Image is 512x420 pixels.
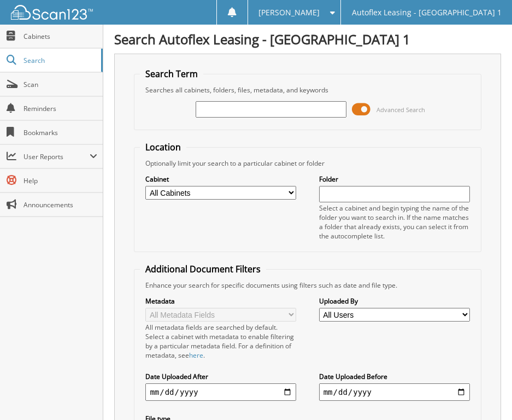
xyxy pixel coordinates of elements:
[319,203,470,241] div: Select a cabinet and begin typing the name of the folder you want to search in. If the name match...
[145,372,296,381] label: Date Uploaded After
[114,30,501,48] h1: Search Autoflex Leasing - [GEOGRAPHIC_DATA] 1
[319,383,470,401] input: end
[319,174,470,184] label: Folder
[23,176,97,185] span: Help
[23,128,97,137] span: Bookmarks
[23,80,97,89] span: Scan
[376,106,425,114] span: Advanced Search
[23,56,96,65] span: Search
[145,323,296,360] div: All metadata fields are searched by default. Select a cabinet with metadata to enable filtering b...
[11,5,93,20] img: scan123-logo-white.svg
[145,383,296,401] input: start
[23,104,97,113] span: Reminders
[140,85,475,95] div: Searches all cabinets, folders, files, metadata, and keywords
[140,263,266,275] legend: Additional Document Filters
[140,281,475,290] div: Enhance your search for specific documents using filters such as date and file type.
[140,159,475,168] div: Optionally limit your search to a particular cabinet or folder
[23,200,97,209] span: Announcements
[145,296,296,306] label: Metadata
[145,174,296,184] label: Cabinet
[189,351,203,360] a: here
[258,9,320,16] span: [PERSON_NAME]
[23,152,90,161] span: User Reports
[352,9,502,16] span: Autoflex Leasing - [GEOGRAPHIC_DATA] 1
[23,32,97,41] span: Cabinets
[319,296,470,306] label: Uploaded By
[319,372,470,381] label: Date Uploaded Before
[140,68,203,80] legend: Search Term
[140,141,186,153] legend: Location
